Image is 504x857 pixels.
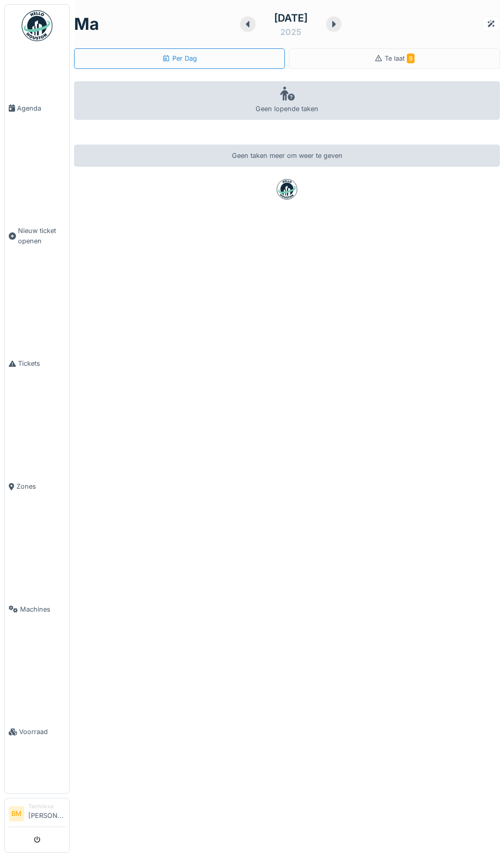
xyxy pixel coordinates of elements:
[20,604,65,614] span: Machines
[28,802,65,810] div: Technicus
[5,671,69,794] a: Voorraad
[22,10,52,41] img: Badge_color-CXgf-gQk.svg
[9,806,24,822] li: BM
[28,802,65,825] li: [PERSON_NAME]
[277,179,297,200] img: badge-BVDL4wpA.svg
[407,53,415,63] span: 9
[274,10,308,26] div: [DATE]
[5,302,69,425] a: Tickets
[5,170,69,302] a: Nieuw ticket openen
[17,103,65,113] span: Agenda
[5,425,69,548] a: Zones
[18,359,65,368] span: Tickets
[16,481,65,491] span: Zones
[74,81,500,120] div: Geen lopende taken
[5,47,69,170] a: Agenda
[74,145,500,167] div: Geen taken meer om weer te geven
[18,226,65,245] span: Nieuw ticket openen
[74,14,99,34] h1: ma
[9,802,65,827] a: BM Technicus[PERSON_NAME]
[385,55,415,62] span: Te laat
[162,53,197,63] div: Per Dag
[280,26,301,38] div: 2025
[5,548,69,671] a: Machines
[19,727,65,737] span: Voorraad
